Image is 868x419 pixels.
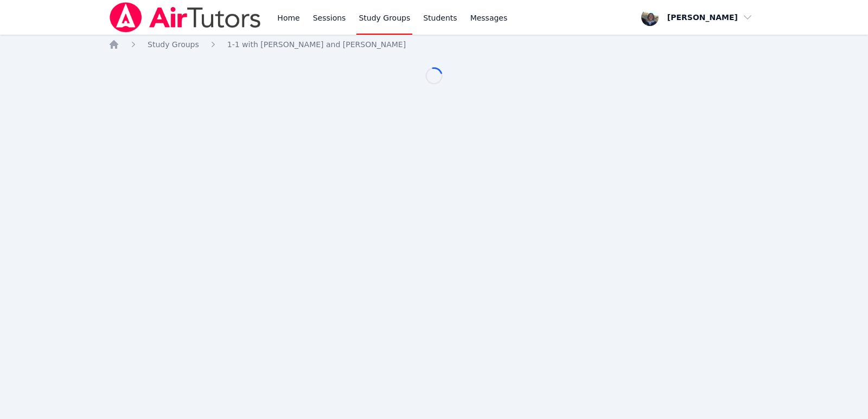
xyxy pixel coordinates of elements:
[227,40,406,49] span: 1-1 with [PERSON_NAME] and [PERSON_NAME]
[148,40,199,49] span: Study Groups
[148,39,199,50] a: Study Groups
[227,39,406,50] a: 1-1 with [PERSON_NAME] and [PERSON_NAME]
[108,2,262,33] img: Air Tutors
[470,12,508,23] span: Messages
[108,39,759,50] nav: Breadcrumb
